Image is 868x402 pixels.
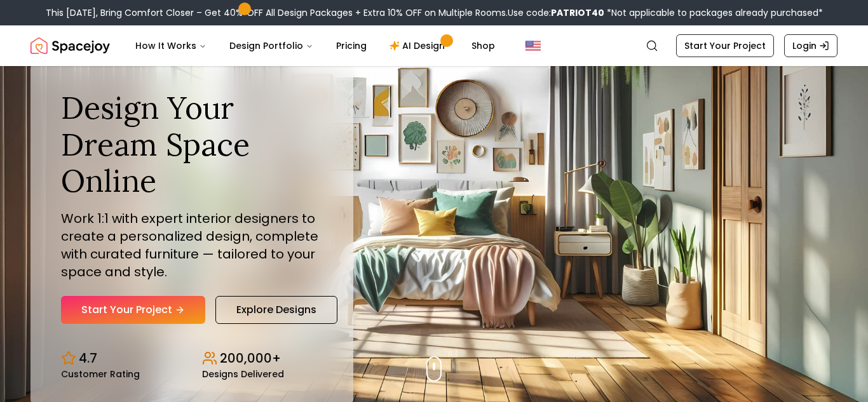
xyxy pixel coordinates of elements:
a: Start Your Project [676,34,774,57]
nav: Main [125,33,505,58]
small: Customer Rating [61,370,140,379]
span: *Not applicable to packages already purchased* [604,6,823,19]
small: Designs Delivered [202,370,284,379]
div: This [DATE], Bring Comfort Closer – Get 40% OFF All Design Packages + Extra 10% OFF on Multiple R... [46,6,823,19]
a: Login [784,34,837,57]
a: Start Your Project [61,296,205,324]
a: AI Design [379,33,459,58]
a: Shop [461,33,505,58]
p: Work 1:1 with expert interior designers to create a personalized design, complete with curated fu... [61,210,323,281]
p: 4.7 [79,349,97,367]
button: Design Portfolio [219,33,323,58]
a: Explore Designs [215,296,337,324]
a: Spacejoy [31,33,110,58]
b: PATRIOT40 [551,6,604,19]
span: Use code: [508,6,604,19]
p: 200,000+ [220,349,281,367]
a: Pricing [326,33,377,58]
nav: Global [31,25,837,66]
button: How It Works [125,33,217,58]
img: United States [526,38,541,53]
img: Spacejoy Logo [31,33,110,58]
div: Design stats [61,339,323,379]
h1: Design Your Dream Space Online [61,90,323,199]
